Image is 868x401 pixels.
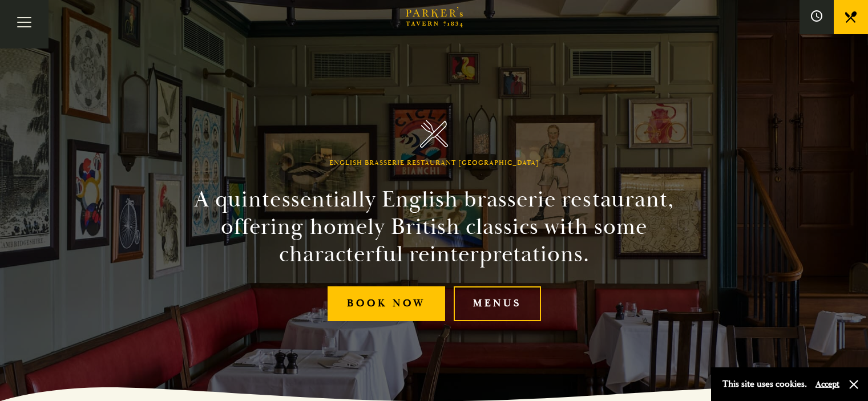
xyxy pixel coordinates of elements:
h2: A quintessentially English brasserie restaurant, offering homely British classics with some chara... [174,186,695,268]
a: Menus [454,286,541,321]
img: Parker's Tavern Brasserie Cambridge [420,120,448,148]
h1: English Brasserie Restaurant [GEOGRAPHIC_DATA] [329,159,539,167]
button: Accept [815,379,839,390]
p: This site uses cookies. [722,376,807,392]
button: Close and accept [848,379,859,390]
a: Book Now [328,286,445,321]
